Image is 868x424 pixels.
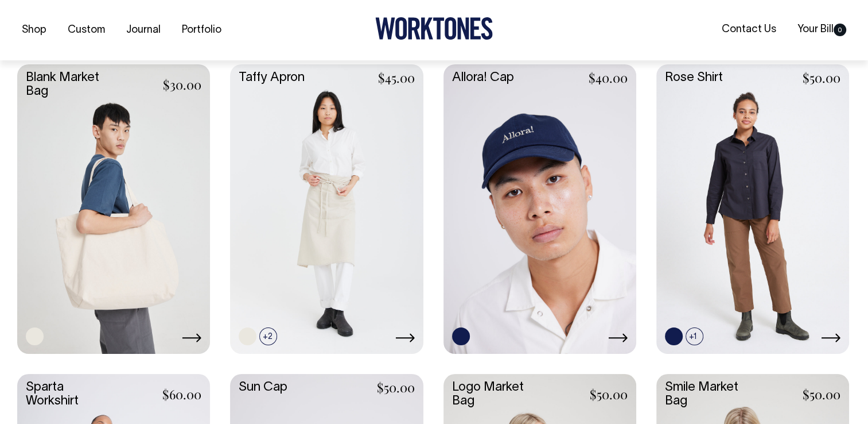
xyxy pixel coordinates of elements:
[122,21,165,40] a: Journal
[686,327,703,345] span: +1
[834,24,846,36] span: 0
[717,20,781,39] a: Contact Us
[177,21,226,40] a: Portfolio
[17,21,51,40] a: Shop
[63,21,110,40] a: Custom
[793,20,851,39] a: Your Bill0
[259,327,277,345] span: +2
